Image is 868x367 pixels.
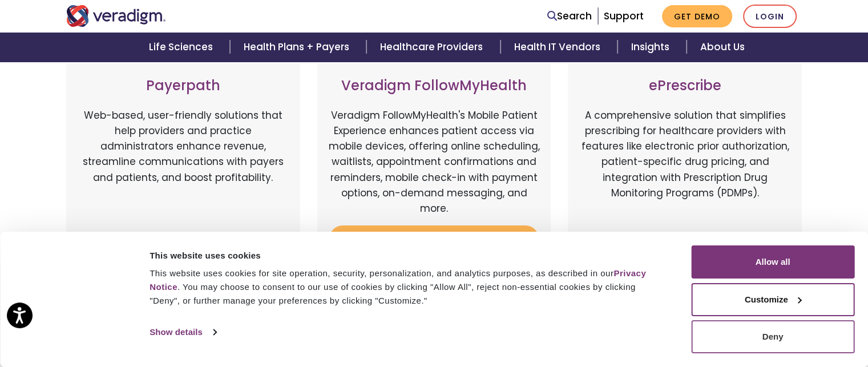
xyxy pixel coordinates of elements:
[135,33,230,62] a: Life Sciences
[500,33,617,62] a: Health IT Vendors
[366,33,500,62] a: Healthcare Providers
[617,33,687,62] a: Insights
[329,108,540,216] p: Veradigm FollowMyHealth's Mobile Patient Experience enhances patient access via mobile devices, o...
[150,249,665,263] div: This website uses cookies
[743,5,797,28] a: Login
[150,267,665,308] div: This website uses cookies for site operation, security, personalization, and analytics purposes, ...
[687,33,758,62] a: About Us
[66,5,166,27] img: Veradigm logo
[547,9,592,24] a: Search
[78,78,289,94] h3: Payerpath
[150,324,216,341] a: Show details
[329,225,540,263] a: Login to Veradigm FollowMyHealth
[78,108,289,228] p: Web-based, user-friendly solutions that help providers and practice administrators enhance revenu...
[230,33,366,62] a: Health Plans + Payers
[329,78,540,94] h3: Veradigm FollowMyHealth
[691,320,854,353] button: Deny
[579,108,790,228] p: A comprehensive solution that simplifies prescribing for healthcare providers with features like ...
[579,78,790,94] h3: ePrescribe
[662,5,732,27] a: Get Demo
[691,245,854,279] button: Allow all
[604,9,644,23] a: Support
[691,283,854,316] button: Customize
